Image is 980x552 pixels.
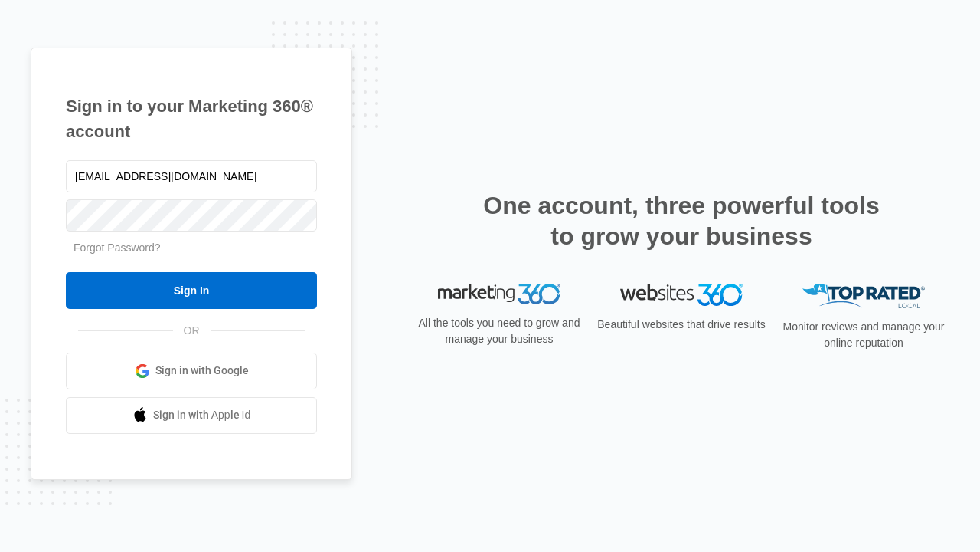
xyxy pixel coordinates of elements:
[802,284,925,309] img: Top Rated Local
[596,317,767,333] p: Beautiful websites that drive results
[479,190,884,251] h2: One account, three powerful tools to grow your business
[66,397,317,434] a: Sign in with Apple Id
[66,94,317,144] h1: Sign in to your Marketing 360® account
[66,272,317,309] input: Sign In
[173,323,211,339] span: OR
[620,284,743,306] img: Websites 360
[155,363,249,379] span: Sign in with Google
[153,407,251,423] span: Sign in with Apple Id
[66,160,317,192] input: Email
[66,353,317,389] a: Sign in with Google
[73,242,161,254] a: Forgot Password?
[438,284,560,305] img: Marketing 360
[778,319,949,351] p: Monitor reviews and manage your online reputation
[413,315,585,347] p: All the tools you need to grow and manage your business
